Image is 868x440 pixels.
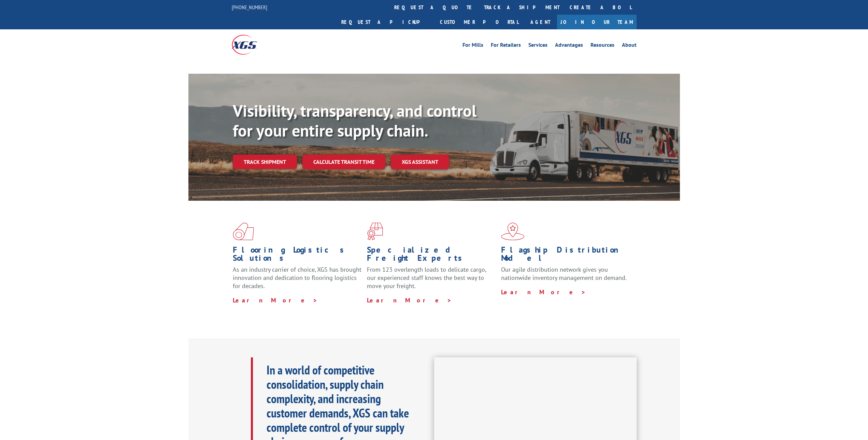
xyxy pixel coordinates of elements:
p: From 123 overlength loads to delicate cargo, our experienced staff knows the best way to move you... [367,266,496,296]
a: Calculate transit time [302,155,385,169]
a: For Mills [463,42,483,50]
a: Customer Portal [435,15,524,29]
a: Join Our Team [557,15,637,29]
span: Our agile distribution network gives you nationwide inventory management on demand. [501,266,627,282]
a: Agent [524,15,557,29]
img: xgs-icon-focused-on-flooring-red [367,223,383,240]
a: [PHONE_NUMBER] [232,4,267,11]
a: XGS ASSISTANT [391,155,449,169]
span: As an industry carrier of choice, XGS has brought innovation and dedication to flooring logistics... [233,266,361,290]
a: Learn More > [367,296,452,304]
h1: Flooring Logistics Solutions [233,246,362,266]
a: Advantages [555,42,583,50]
a: Request a pickup [336,15,435,29]
b: Visibility, transparency, and control for your entire supply chain. [233,100,476,141]
a: Services [528,42,547,50]
a: Learn More > [233,296,318,304]
h1: Specialized Freight Experts [367,246,496,266]
a: About [622,42,637,50]
a: For Retailers [491,42,521,50]
a: Learn More > [501,288,586,296]
h1: Flagship Distribution Model [501,246,630,266]
img: xgs-icon-flagship-distribution-model-red [501,223,525,240]
a: Resources [590,42,614,50]
img: xgs-icon-total-supply-chain-intelligence-red [233,223,254,240]
a: Track shipment [233,155,297,169]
